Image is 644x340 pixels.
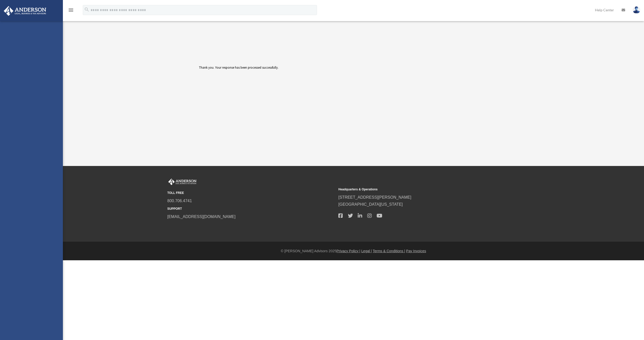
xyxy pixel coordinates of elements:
[361,249,372,253] a: Legal |
[406,249,426,253] a: Pay Invoices
[373,249,405,253] a: Terms & Conditions |
[68,7,74,13] i: menu
[2,6,48,16] img: Anderson Advisors Platinum Portal
[84,7,90,12] i: search
[167,190,335,196] small: TOLL FREE
[68,9,74,13] a: menu
[337,249,360,253] a: Privacy Policy |
[338,202,403,206] a: [GEOGRAPHIC_DATA][US_STATE]
[167,206,335,211] small: SUPPORT
[167,215,235,219] a: [EMAIL_ADDRESS][DOMAIN_NAME]
[338,195,411,199] a: [STREET_ADDRESS][PERSON_NAME]
[199,65,386,103] div: Thank you. Your response has been processed successfully.
[167,199,192,203] a: 800.706.4741
[167,179,197,185] img: Anderson Advisors Platinum Portal
[633,6,640,14] img: User Pic
[338,187,506,192] small: Headquarters & Operations
[63,248,644,254] div: © [PERSON_NAME] Advisors 2025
